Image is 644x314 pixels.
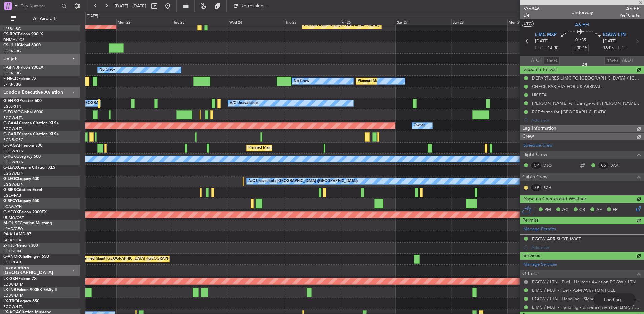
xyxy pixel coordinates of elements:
a: CS-JHHGlobal 6000 [3,43,41,48]
a: EGGW/LTN [3,160,24,165]
span: LIMC MXP [535,32,557,38]
span: G-GARE [3,132,19,136]
span: LX-GBH [3,277,18,281]
a: P4-AUAMD-87 [3,232,31,237]
a: LX-INBFalcon 900EX EASy II [3,288,57,292]
input: Trip Number [21,1,59,11]
a: G-ENRGPraetor 600 [3,99,42,103]
div: [DATE] [87,13,98,19]
a: EGGW/LTN [3,126,24,131]
a: LFPB/LBG [3,26,21,31]
div: No Crew [294,76,309,86]
div: Planned Maint [GEOGRAPHIC_DATA] ([GEOGRAPHIC_DATA]) [358,76,464,86]
a: FALA/HLA [3,238,21,243]
span: G-KGKG [3,155,19,159]
a: EGGW/LTN [3,182,24,187]
a: M-OUSECitation Mustang [3,221,52,225]
a: DNMM/LOS [3,37,24,42]
span: 01:35 [575,37,586,44]
div: Wed 24 [228,19,284,25]
a: G-JAGAPhenom 300 [3,144,42,148]
button: All Aircraft [7,13,73,24]
a: EGNR/CEG [3,137,24,143]
a: G-LEAXCessna Citation XLS [3,166,55,170]
div: Underway [571,9,593,16]
a: EGGW/LTN [3,171,24,176]
a: EGGW/LTN [3,115,24,120]
a: F-HECDFalcon 7X [3,77,37,81]
a: G-KGKGLegacy 600 [3,155,41,159]
a: LFPB/LBG [3,49,21,54]
span: G-LEAX [3,166,18,170]
a: G-GARECessna Citation XLS+ [3,132,59,136]
div: Thu 25 [284,19,340,25]
span: Refreshing... [240,4,268,8]
div: Loading... [593,293,636,306]
div: Tue 23 [172,19,228,25]
a: EDLW/DTM [3,293,23,298]
div: Sun 28 [451,19,507,25]
span: All Aircraft [18,16,71,21]
span: Pref Charter [620,12,641,18]
div: Mon 22 [116,19,172,25]
span: 16:05 [603,45,614,52]
a: EGLF/FAB [3,193,21,198]
span: G-SPCY [3,199,18,203]
a: G-FOMOGlobal 6000 [3,110,43,114]
a: EGLF/FAB [3,260,21,265]
a: LFPB/LBG [3,71,21,76]
span: G-LEGC [3,177,18,181]
div: Fri 26 [340,19,396,25]
span: CS-JHH [3,43,18,48]
span: ELDT [615,45,626,52]
span: A6-EFI [575,21,589,28]
span: EGGW LTN [603,32,626,38]
span: ATOT [531,57,542,64]
span: G-ENRG [3,99,19,103]
a: G-LEGCLegacy 600 [3,177,39,181]
span: A6-EFI [620,5,641,12]
a: EGGW/LTN [3,304,24,309]
a: G-GAALCessna Citation XLS+ [3,121,59,125]
a: G-VNORChallenger 650 [3,255,49,259]
span: ETOT [535,45,546,52]
span: 2-TIJL [3,244,14,248]
span: [DATE] [603,38,617,45]
button: UTC [522,21,534,27]
span: 3/4 [523,12,540,18]
div: Mon 29 [507,19,563,25]
div: Sun 21 [61,19,117,25]
a: UUMO/OSF [3,215,24,220]
span: F-HECD [3,77,18,81]
div: Planned Maint [GEOGRAPHIC_DATA] ([GEOGRAPHIC_DATA]) [81,254,187,264]
div: Owner [414,121,425,131]
a: G-SIRSCitation Excel [3,188,42,192]
span: G-GAAL [3,121,19,125]
div: Planned Maint [GEOGRAPHIC_DATA] ([GEOGRAPHIC_DATA]) [248,143,354,153]
span: P4-AUA [3,232,19,237]
span: 14:30 [548,45,558,52]
span: [DATE] [535,38,549,45]
a: G-SPCYLegacy 650 [3,199,39,203]
a: LFMD/CEQ [3,226,23,231]
div: No Crew [99,65,115,75]
span: ALDT [622,57,633,64]
span: LX-TRO [3,299,18,303]
span: G-SIRS [3,188,16,192]
a: EGGW/LTN [3,149,24,154]
div: Sat 27 [396,19,452,25]
a: CS-RRCFalcon 900LX [3,32,43,36]
a: G-YFOXFalcon 2000EX [3,210,47,214]
a: LGAV/ATH [3,204,22,209]
div: Planned Maint Nice ([GEOGRAPHIC_DATA]) [304,21,379,31]
button: Refreshing... [230,1,270,11]
span: F-GPNJ [3,66,18,70]
a: LFPB/LBG [3,82,21,87]
div: A/C Unavailable [GEOGRAPHIC_DATA] (Stansted) [52,98,138,108]
a: LX-TROLegacy 650 [3,299,39,303]
a: LX-GBHFalcon 7X [3,277,37,281]
span: LX-INB [3,288,17,292]
a: F-GPNJFalcon 900EX [3,66,43,70]
a: EGTK/OXF [3,249,22,254]
span: G-YFOX [3,210,19,214]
